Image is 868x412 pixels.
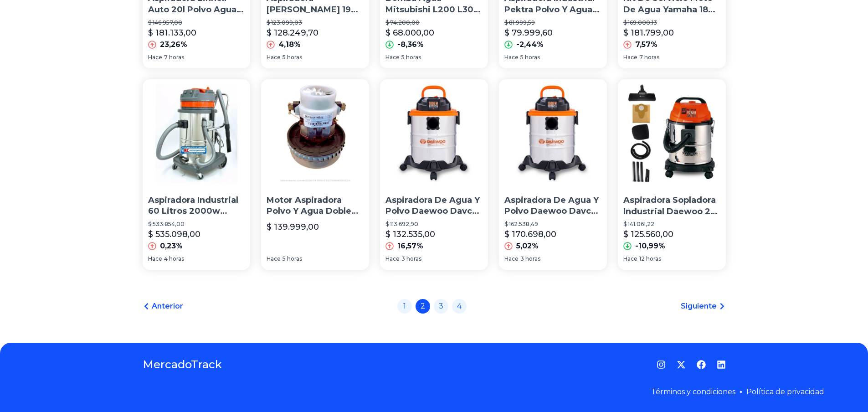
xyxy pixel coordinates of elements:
span: 5 horas [282,255,302,263]
span: Hace [385,54,400,61]
span: Hace [148,255,162,263]
p: 0,23% [160,241,183,252]
p: $ 146.957,00 [148,19,245,26]
a: 4 [452,299,467,314]
span: 3 horas [401,255,421,263]
span: Anterior [152,301,183,312]
span: Siguiente [681,301,717,312]
span: Hace [504,255,519,263]
p: $ 162.538,49 [504,221,601,228]
p: $ 81.999,59 [504,19,601,26]
p: $ 139.999,00 [267,221,319,233]
span: Hace [385,255,400,263]
p: $ 68.000,00 [385,26,434,39]
p: 7,57% [635,39,657,50]
p: $ 113.692,90 [385,221,483,228]
span: 5 horas [520,54,540,61]
span: 3 horas [520,255,540,263]
p: $ 123.099,03 [267,19,364,26]
span: 4 horas [164,255,184,263]
span: 12 horas [639,255,661,263]
span: Hace [504,54,519,61]
a: Aspiradora De Agua Y Polvo Daewoo Davc Series Davc90-20l 20l Color Plata/negro/naranjaAspiradora ... [499,79,607,270]
a: Motor Aspiradora Polvo Y Agua Doble Turbina ElectroluxMotor Aspiradora Polvo Y Agua Doble Turbina... [261,79,369,270]
a: LinkedIn [717,360,726,369]
p: $ 125.560,00 [623,228,673,241]
p: $ 132.535,00 [385,228,435,241]
span: 5 horas [282,54,302,61]
a: Política de privacidad [746,387,824,396]
p: $ 74.200,00 [385,19,483,26]
a: Facebook [697,360,706,369]
p: $ 181.799,00 [623,26,674,39]
img: Aspiradora De Agua Y Polvo Daewoo Davc Series Davc90-20l 20l Color Plata/negro/naranja [499,79,607,187]
img: Aspiradora De Agua Y Polvo Daewoo Davc Series Davc90-20l 20l Color Plata/negro/naranja [380,79,488,187]
span: Hace [148,54,162,61]
a: 1 [397,299,412,314]
img: Motor Aspiradora Polvo Y Agua Doble Turbina Electrolux [261,79,369,187]
p: 4,18% [278,39,301,50]
p: $ 141.061,22 [623,221,720,228]
span: Hace [623,255,637,263]
a: Aspiradora De Agua Y Polvo Daewoo Davc Series Davc90-20l 20l Color Plata/negro/naranjaAspiradora ... [380,79,488,270]
p: $ 79.999,60 [504,26,553,39]
p: 16,57% [397,241,423,252]
p: Aspiradora De Agua Y Polvo Daewoo Davc Series Davc90-20l 20l Color Plata/negro/naranja [385,195,483,217]
p: -2,44% [516,39,544,50]
a: Aspiradora Industrial 60 Litros 2000w Polvo Agua Doble MotorAspiradora Industrial 60 Litros 2000w... [143,79,251,270]
p: Aspiradora Industrial 60 Litros 2000w Polvo Agua Doble Motor [148,195,245,217]
img: Aspiradora Sopladora Industrial Daewoo 20l Polvo Agua Auto [618,79,726,187]
span: Hace [267,255,281,263]
p: $ 535.098,00 [148,228,200,241]
p: Aspiradora De Agua Y Polvo Daewoo Davc Series Davc90-20l 20l Color Plata/negro/naranja [504,195,601,217]
p: 23,26% [160,39,187,50]
img: Aspiradora Industrial 60 Litros 2000w Polvo Agua Doble Motor [143,79,251,187]
a: MercadoTrack [143,357,222,372]
p: $ 169.000,13 [623,19,720,26]
a: Anterior [143,301,183,312]
a: Siguiente [681,301,726,312]
span: 7 horas [164,54,184,61]
span: Hace [267,54,281,61]
span: Hace [623,54,637,61]
p: Aspiradora Sopladora Industrial Daewoo 20l Polvo Agua Auto [623,195,720,217]
a: Aspiradora Sopladora Industrial Daewoo 20l Polvo Agua AutoAspiradora Sopladora Industrial Daewoo ... [618,79,726,270]
a: Términos y condiciones [651,387,735,396]
p: Motor Aspiradora Polvo Y Agua Doble Turbina Electrolux [267,195,364,217]
p: $ 128.249,70 [267,26,318,39]
span: 7 horas [639,54,659,61]
p: 5,02% [516,241,539,252]
p: $ 533.854,00 [148,221,245,228]
p: $ 170.698,00 [504,228,556,241]
p: -8,36% [397,39,424,50]
a: 3 [434,299,448,314]
span: 5 horas [401,54,421,61]
p: -10,99% [635,241,665,252]
p: $ 181.133,00 [148,26,196,39]
a: Twitter [677,360,686,369]
a: Instagram [657,360,666,369]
